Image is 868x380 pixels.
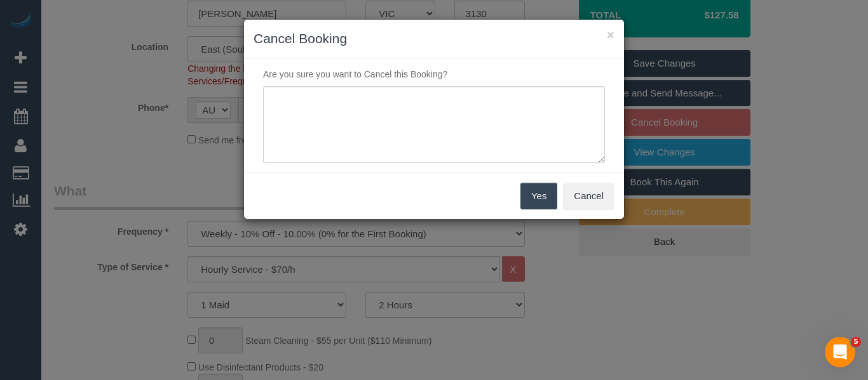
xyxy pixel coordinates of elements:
iframe: Intercom live chat [825,337,855,367]
button: × [607,28,614,41]
button: Cancel [563,183,614,209]
sui-modal: Cancel Booking [244,20,624,219]
p: Are you sure you want to Cancel this Booking? [254,68,614,81]
button: Yes [520,183,557,209]
h3: Cancel Booking [254,29,614,48]
span: 5 [851,337,861,347]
